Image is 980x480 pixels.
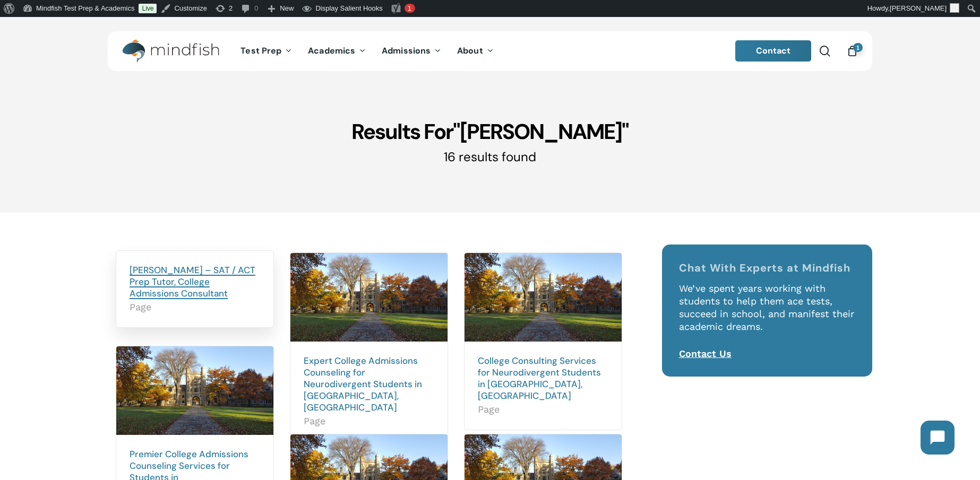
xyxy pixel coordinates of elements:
[465,253,622,342] img: University,Of,Michigan
[846,45,858,57] a: Cart
[374,47,449,56] a: Admissions
[756,45,791,56] span: Contact
[478,355,601,402] a: College Consulting Services for Neurodivergent Students in [GEOGRAPHIC_DATA], [GEOGRAPHIC_DATA]
[478,403,608,416] span: Page
[679,348,732,359] a: Contact Us
[290,253,448,342] img: University,Of,Michigan
[139,4,157,13] a: Live
[304,355,422,413] a: Expert College Admissions Counseling for Neurodivergent Students in [GEOGRAPHIC_DATA], [GEOGRAPHI...
[130,301,260,313] span: Page
[304,415,434,427] span: Page
[233,47,300,56] a: Test Prep
[679,282,856,347] p: We’ve spent years working with students to help them ace tests, succeed in school, and manifest t...
[308,45,355,56] span: Academics
[108,31,872,71] header: Main Menu
[116,346,273,435] img: University,Of,Michigan
[735,40,812,62] a: Contact
[382,45,431,56] span: Admissions
[300,47,374,56] a: Academics
[679,261,856,274] h4: Chat With Experts at Mindfish
[444,149,536,165] span: 16 results found
[449,47,502,56] a: About
[233,31,501,71] nav: Main Menu
[910,410,965,465] iframe: Chatbot
[408,4,411,12] span: 1
[130,264,255,299] a: [PERSON_NAME] – SAT / ACT Prep Tutor, College Admissions Consultant
[240,45,281,56] span: Test Prep
[108,118,872,145] h1: Results For
[890,4,947,12] span: [PERSON_NAME]
[457,45,483,56] span: About
[453,118,629,145] span: "[PERSON_NAME]"
[853,43,863,52] span: 1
